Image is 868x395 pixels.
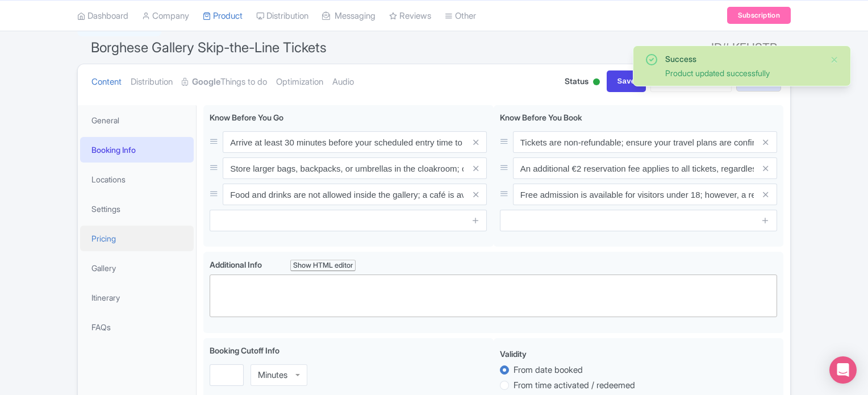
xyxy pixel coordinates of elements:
a: General [80,107,194,133]
a: Gallery [80,255,194,281]
button: Close [830,53,839,66]
a: Distribution [131,64,173,100]
span: Additional Info [210,260,262,269]
a: GoogleThings to do [182,64,267,100]
span: Status [565,75,589,87]
div: Active [591,74,602,92]
a: Content [91,64,122,100]
span: ID# KFUSTR [711,36,777,59]
input: Save [607,70,646,92]
div: Minutes [258,370,287,380]
div: Success [665,53,821,65]
span: Know Before You Go [210,113,283,122]
div: Open Intercom Messenger [829,356,857,384]
a: Booking Info [80,137,194,163]
span: Validity [500,349,527,359]
a: Settings [80,196,194,222]
a: Subscription [727,7,791,24]
label: From time activated / redeemed [514,379,635,392]
a: FAQs [80,314,194,340]
strong: Google [192,76,220,89]
label: From date booked [514,364,583,377]
a: Locations [80,167,194,192]
span: Know Before You Book [500,113,582,122]
label: Booking Cutoff Info [210,344,279,356]
a: Optimization [276,64,323,100]
div: Product updated successfully [665,67,821,79]
a: Pricing [80,226,194,251]
a: Audio [332,64,354,100]
a: Itinerary [80,285,194,310]
div: Show HTML editor [290,260,356,272]
span: Borghese Gallery Skip-the-Line Tickets [91,39,327,56]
